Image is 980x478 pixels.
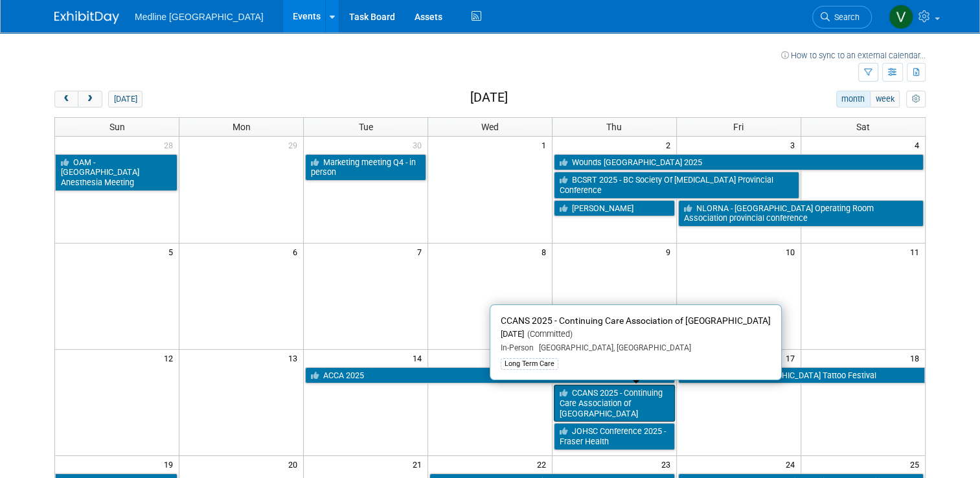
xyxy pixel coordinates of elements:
span: 19 [163,456,179,472]
span: (Committed) [524,329,573,339]
span: 14 [411,350,427,366]
span: 9 [665,244,676,260]
a: OAM - [GEOGRAPHIC_DATA] Anesthesia Meeting [55,154,177,191]
span: 1 [540,137,552,153]
a: BCSRT 2025 - BC Society Of [MEDICAL_DATA] Provincial Conference [554,172,799,198]
a: CTAT 2025 - [GEOGRAPHIC_DATA] Tattoo Festival [678,367,925,384]
span: Tue [359,122,373,132]
img: Vahid Mohammadi [889,5,913,29]
span: Mon [233,122,251,132]
span: 10 [784,244,801,260]
span: 24 [784,456,801,472]
span: 12 [163,350,179,366]
span: Wed [481,122,499,132]
span: Thu [606,122,622,132]
a: How to sync to an external calendar... [781,51,926,60]
span: 11 [909,244,925,260]
span: 7 [416,244,427,260]
h2: [DATE] [470,91,508,105]
button: next [78,91,102,108]
a: Marketing meeting Q4 - in person [305,154,426,181]
span: 28 [163,137,179,153]
span: Medline [GEOGRAPHIC_DATA] [135,12,264,22]
span: 22 [536,456,552,472]
a: NLORNA - [GEOGRAPHIC_DATA] Operating Room Association provincial conference [678,200,924,227]
span: 23 [660,456,676,472]
span: Fri [733,122,744,132]
span: 8 [540,244,552,260]
button: myCustomButton [906,91,926,108]
a: ACCA 2025 [305,367,675,384]
span: 13 [287,350,303,366]
button: month [836,91,871,108]
i: Personalize Calendar [911,95,920,104]
span: Search [830,12,860,22]
a: CCANS 2025 - Continuing Care Association of [GEOGRAPHIC_DATA] [554,385,675,422]
span: CCANS 2025 - Continuing Care Association of [GEOGRAPHIC_DATA] [501,315,771,326]
a: JOHSC Conference 2025 - Fraser Health [554,423,675,450]
a: Wounds [GEOGRAPHIC_DATA] 2025 [554,154,924,171]
span: 5 [167,244,179,260]
a: Search [812,6,872,28]
div: Long Term Care [501,358,558,370]
span: 6 [291,244,303,260]
span: [GEOGRAPHIC_DATA], [GEOGRAPHIC_DATA] [534,343,691,352]
span: 18 [909,350,925,366]
button: week [870,91,900,108]
button: [DATE] [108,91,142,108]
span: 21 [411,456,427,472]
img: ExhibitDay [54,11,119,24]
span: 3 [789,137,801,153]
span: 30 [411,137,427,153]
span: 2 [665,137,676,153]
span: 17 [784,350,801,366]
span: 4 [913,137,925,153]
div: [DATE] [501,329,771,340]
span: 29 [287,137,303,153]
span: 20 [287,456,303,472]
span: In-Person [501,343,534,352]
span: Sat [856,122,870,132]
span: 25 [909,456,925,472]
span: Sun [109,122,125,132]
a: [PERSON_NAME] [554,200,675,217]
button: prev [54,91,78,108]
